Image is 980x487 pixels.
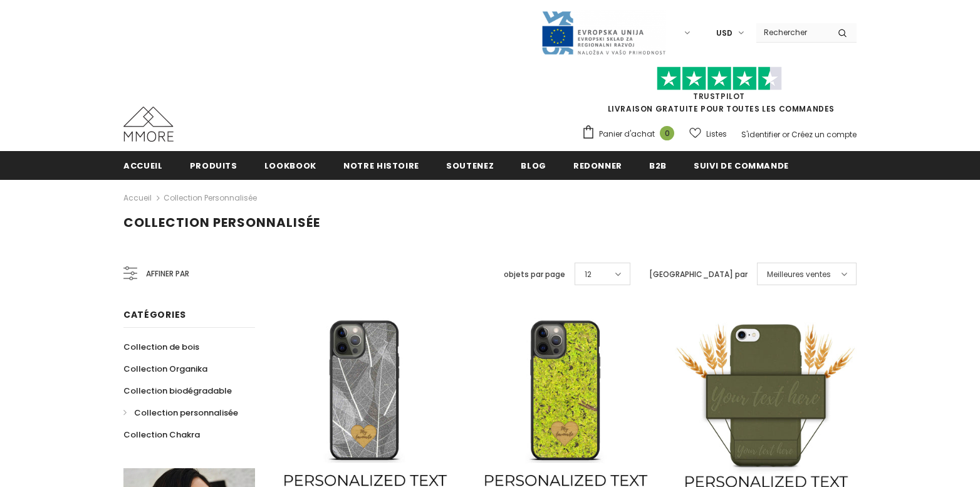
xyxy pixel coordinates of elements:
[716,27,732,39] span: USD
[264,160,316,172] span: Lookbook
[343,151,419,179] a: Notre histoire
[706,128,727,140] span: Listes
[123,402,238,424] a: Collection personnalisée
[123,363,207,375] span: Collection Organika
[573,151,622,179] a: Redonner
[123,308,186,321] span: Catégories
[190,151,237,179] a: Produits
[741,129,780,140] a: S'identifier
[123,214,320,231] span: Collection personnalisée
[123,358,207,380] a: Collection Organika
[660,126,674,140] span: 0
[649,160,667,172] span: B2B
[573,160,622,172] span: Redonner
[123,380,232,402] a: Collection biodégradable
[521,160,546,172] span: Blog
[164,192,257,203] a: Collection personnalisée
[585,268,592,281] span: 12
[446,151,494,179] a: soutenez
[123,385,232,397] span: Collection biodégradable
[446,160,494,172] span: soutenez
[541,10,666,56] img: Javni Razpis
[264,151,316,179] a: Lookbook
[649,151,667,179] a: B2B
[791,129,857,140] a: Créez un compte
[123,160,163,172] span: Accueil
[581,72,857,114] span: LIVRAISON GRATUITE POUR TOUTES LES COMMANDES
[599,128,655,140] span: Panier d'achat
[123,151,163,179] a: Accueil
[343,160,419,172] span: Notre histoire
[657,66,782,91] img: Faites confiance aux étoiles pilotes
[782,129,790,140] span: or
[190,160,237,172] span: Produits
[581,125,680,144] a: Panier d'achat 0
[123,429,200,441] span: Collection Chakra
[521,151,546,179] a: Blog
[767,268,831,281] span: Meilleures ventes
[134,407,238,419] span: Collection personnalisée
[689,123,727,145] a: Listes
[123,336,199,358] a: Collection de bois
[756,23,828,41] input: Search Site
[649,268,748,281] label: [GEOGRAPHIC_DATA] par
[123,424,200,446] a: Collection Chakra
[541,27,666,38] a: Javni Razpis
[123,107,174,142] img: Cas MMORE
[694,151,789,179] a: Suivi de commande
[504,268,565,281] label: objets par page
[694,160,789,172] span: Suivi de commande
[693,91,745,102] a: TrustPilot
[123,191,152,206] a: Accueil
[123,341,199,353] span: Collection de bois
[146,267,189,281] span: Affiner par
